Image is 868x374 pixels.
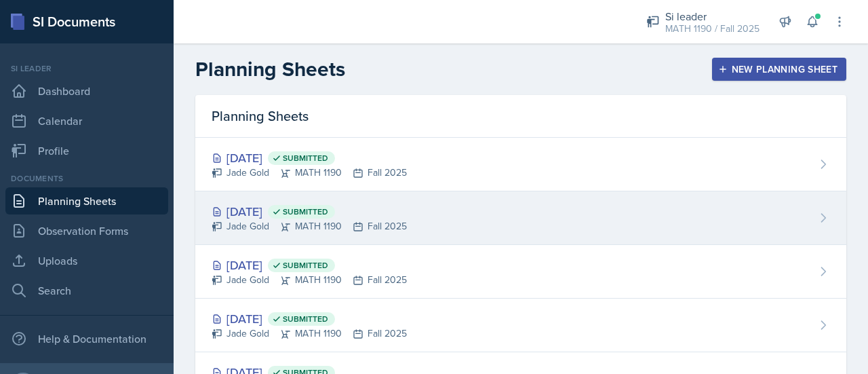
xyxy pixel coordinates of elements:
span: Submitted [283,206,328,217]
div: Planning Sheets [195,95,846,138]
div: New Planning Sheet [721,64,837,75]
div: [DATE] [212,310,407,328]
a: [DATE] Submitted Jade GoldMATH 1190Fall 2025 [195,245,846,299]
button: New Planning Sheet [712,58,846,81]
span: Submitted [283,260,328,271]
div: [DATE] [212,202,407,221]
div: [DATE] [212,256,407,274]
a: Search [5,277,168,304]
div: Si leader [5,62,168,75]
span: Submitted [283,314,328,324]
a: Profile [5,137,168,164]
a: Calendar [5,107,168,134]
a: [DATE] Submitted Jade GoldMATH 1190Fall 2025 [195,191,846,245]
div: [DATE] [212,149,407,167]
div: Si leader [665,8,759,24]
h2: Planning Sheets [195,57,345,81]
div: Jade Gold MATH 1190 Fall 2025 [212,273,407,287]
a: Uploads [5,247,168,274]
div: Help & Documentation [5,325,168,352]
a: Observation Forms [5,217,168,244]
a: [DATE] Submitted Jade GoldMATH 1190Fall 2025 [195,138,846,191]
div: MATH 1190 / Fall 2025 [665,22,759,36]
a: [DATE] Submitted Jade GoldMATH 1190Fall 2025 [195,299,846,352]
a: Planning Sheets [5,187,168,214]
a: Dashboard [5,77,168,105]
div: Jade Gold MATH 1190 Fall 2025 [212,219,407,233]
div: Jade Gold MATH 1190 Fall 2025 [212,166,407,180]
div: Jade Gold MATH 1190 Fall 2025 [212,326,407,341]
span: Submitted [283,153,328,164]
div: Documents [5,172,168,185]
